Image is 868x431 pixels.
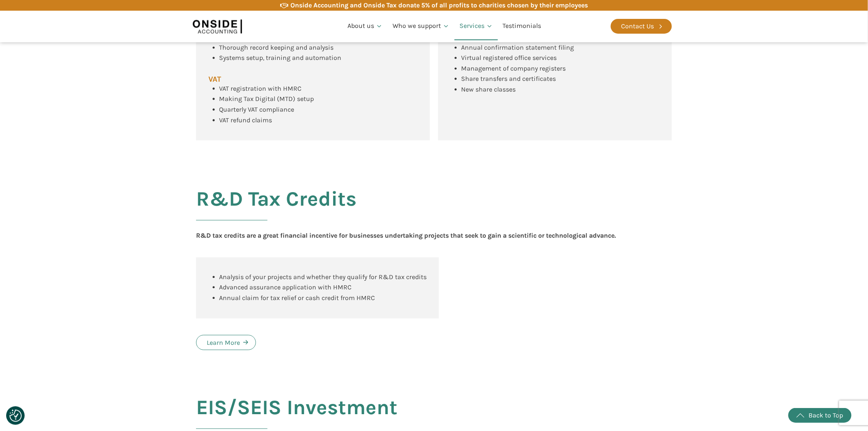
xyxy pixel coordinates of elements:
[196,188,356,230] h2: R&D Tax Credits
[461,64,566,72] span: Management of company registers
[611,19,672,34] a: Contact Us
[219,105,294,113] span: Quarterly VAT compliance
[219,85,302,92] span: VAT registration with HMRC
[809,410,843,421] div: Back to Top
[219,283,352,291] span: Advanced assurance application with HMRC
[9,410,22,422] img: Revisit consent button
[461,44,574,51] span: Annual confirmation statement filing
[461,75,556,83] span: Share transfers and certificates
[621,21,654,32] div: Contact Us
[207,337,240,348] div: Learn More
[9,410,22,422] button: Consent Preferences
[388,12,455,40] a: Who we support
[196,335,256,351] a: Learn More
[219,116,272,124] span: VAT refund claims
[219,54,341,62] span: Systems setup, training and automation
[461,54,557,62] span: Virtual registered office services
[193,17,242,36] img: Onside Accounting
[498,12,546,40] a: Testimonials
[461,85,516,93] span: New share classes
[343,12,388,40] a: About us
[219,273,427,281] span: Analysis of your projects and whether they qualify for R&D tax credits
[455,12,498,40] a: Services
[219,95,314,103] span: Making Tax Digital (MTD) setup
[788,408,852,423] a: Back to Top
[219,294,375,302] span: Annual claim for tax relief or cash credit from HMRC
[208,76,221,83] span: VAT
[219,44,333,51] span: Thorough record keeping and analysis
[196,230,616,241] div: R&D tax credits are a great financial incentive for businesses undertaking projects that seek to ...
